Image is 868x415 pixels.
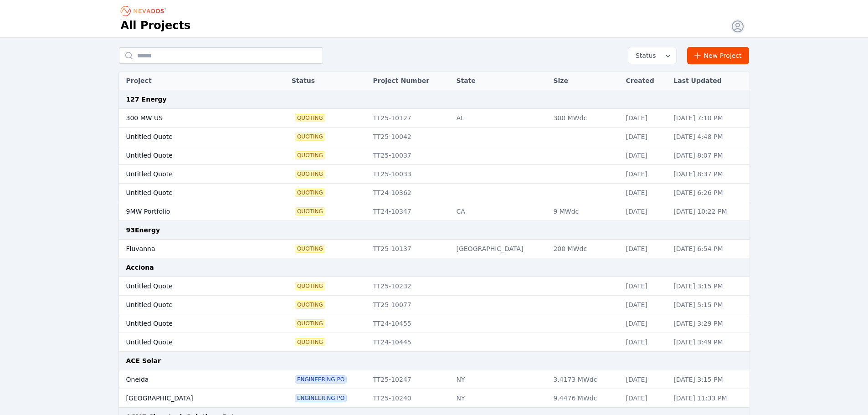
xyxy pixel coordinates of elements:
td: TT25-10137 [368,240,452,258]
td: [GEOGRAPHIC_DATA] [452,240,549,258]
td: [DATE] [621,314,669,333]
span: Quoting [295,301,325,308]
td: 9 MWdc [549,202,621,221]
th: Size [549,72,621,90]
td: [DATE] [621,109,669,128]
td: [DATE] [621,277,669,296]
td: TT25-10127 [368,109,452,128]
td: [DATE] [621,165,669,184]
th: State [452,72,549,90]
span: Quoting [295,114,325,122]
span: Quoting [295,170,325,178]
td: TT24-10347 [368,202,452,221]
td: [DATE] 10:22 PM [669,202,749,221]
td: Untitled Quote [119,277,264,296]
tr: Untitled QuoteQuotingTT24-10362[DATE][DATE] 6:26 PM [119,184,750,202]
td: Untitled Quote [119,165,264,184]
td: [DATE] [621,333,669,352]
td: TT25-10247 [368,370,452,389]
td: Acciona [119,258,750,277]
td: [GEOGRAPHIC_DATA] [119,389,264,408]
td: Untitled Quote [119,314,264,333]
td: [DATE] [621,296,669,314]
td: TT25-10042 [368,128,452,146]
tr: Untitled QuoteQuotingTT25-10042[DATE][DATE] 4:48 PM [119,128,750,146]
td: 9MW Portfolio [119,202,264,221]
td: TT25-10037 [368,146,452,165]
td: [DATE] 6:26 PM [669,184,749,202]
nav: Breadcrumb [121,4,169,18]
td: [DATE] 11:33 PM [669,389,749,408]
td: Oneida [119,370,264,389]
td: ACE Solar [119,352,750,370]
td: 3.4173 MWdc [549,370,621,389]
tr: FluvannaQuotingTT25-10137[GEOGRAPHIC_DATA]200 MWdc[DATE][DATE] 6:54 PM [119,240,750,258]
td: TT25-10240 [368,389,452,408]
button: Status [628,47,676,64]
td: 300 MWdc [549,109,621,128]
span: Quoting [295,245,325,252]
td: Untitled Quote [119,333,264,352]
tr: Untitled QuoteQuotingTT25-10232[DATE][DATE] 3:15 PM [119,277,750,296]
tr: [GEOGRAPHIC_DATA]Engineering POTT25-10240NY9.4476 MWdc[DATE][DATE] 11:33 PM [119,389,750,408]
th: Last Updated [669,72,749,90]
td: [DATE] 3:15 PM [669,370,749,389]
td: [DATE] [621,128,669,146]
span: Status [632,51,656,60]
td: 127 Energy [119,90,750,109]
td: TT25-10033 [368,165,452,184]
tr: Untitled QuoteQuotingTT25-10077[DATE][DATE] 5:15 PM [119,296,750,314]
span: Quoting [295,152,325,159]
th: Status [287,72,369,90]
td: [DATE] 7:10 PM [669,109,749,128]
tr: 9MW PortfolioQuotingTT24-10347CA9 MWdc[DATE][DATE] 10:22 PM [119,202,750,221]
td: [DATE] [621,184,669,202]
span: Quoting [295,320,325,327]
td: CA [452,202,549,221]
td: Untitled Quote [119,146,264,165]
td: TT25-10232 [368,277,452,296]
span: Engineering PO [295,395,346,402]
span: Engineering PO [295,376,346,383]
h1: All Projects [121,18,191,33]
tr: Untitled QuoteQuotingTT24-10455[DATE][DATE] 3:29 PM [119,314,750,333]
td: [DATE] [621,389,669,408]
td: [DATE] 8:37 PM [669,165,749,184]
td: [DATE] 8:07 PM [669,146,749,165]
td: [DATE] [621,240,669,258]
td: TT24-10362 [368,184,452,202]
td: [DATE] 3:49 PM [669,333,749,352]
td: [DATE] 3:29 PM [669,314,749,333]
tr: 300 MW USQuotingTT25-10127AL300 MWdc[DATE][DATE] 7:10 PM [119,109,750,128]
a: New Project [687,47,750,64]
td: [DATE] 5:15 PM [669,296,749,314]
td: 200 MWdc [549,240,621,258]
span: Quoting [295,208,325,215]
td: [DATE] 6:54 PM [669,240,749,258]
td: Untitled Quote [119,296,264,314]
td: TT24-10445 [368,333,452,352]
td: 93Energy [119,221,750,240]
td: TT24-10455 [368,314,452,333]
td: [DATE] 3:15 PM [669,277,749,296]
span: Quoting [295,338,325,346]
tr: Untitled QuoteQuotingTT25-10033[DATE][DATE] 8:37 PM [119,165,750,184]
td: TT25-10077 [368,296,452,314]
span: Quoting [295,189,325,196]
tr: Untitled QuoteQuotingTT24-10445[DATE][DATE] 3:49 PM [119,333,750,352]
span: Quoting [295,282,325,290]
td: Untitled Quote [119,184,264,202]
td: [DATE] [621,146,669,165]
td: NY [452,389,549,408]
td: 300 MW US [119,109,264,128]
tr: OneidaEngineering POTT25-10247NY3.4173 MWdc[DATE][DATE] 3:15 PM [119,370,750,389]
th: Project Number [368,72,452,90]
span: Quoting [295,133,325,140]
th: Created [621,72,669,90]
td: [DATE] [621,370,669,389]
tr: Untitled QuoteQuotingTT25-10037[DATE][DATE] 8:07 PM [119,146,750,165]
th: Project [119,72,264,90]
td: 9.4476 MWdc [549,389,621,408]
td: Fluvanna [119,240,264,258]
td: NY [452,370,549,389]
